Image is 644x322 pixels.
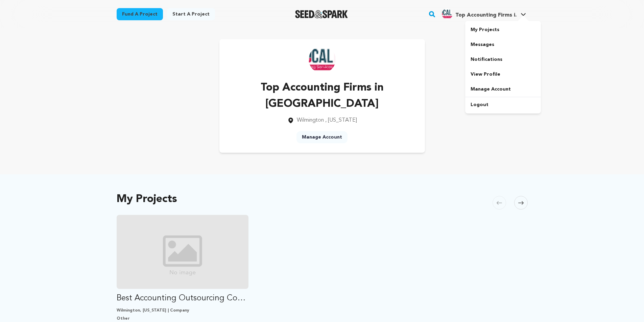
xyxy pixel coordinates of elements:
[167,8,215,20] a: Start a project
[117,293,249,304] p: Best Accounting Outsourcing Company in [GEOGRAPHIC_DATA]
[117,195,177,204] h2: My Projects
[325,118,357,123] span: , [US_STATE]
[465,52,541,67] a: Notifications
[295,10,348,18] a: Seed&Spark Homepage
[296,131,348,143] a: Manage Account
[230,80,414,112] p: Top Accounting Firms in [GEOGRAPHIC_DATA]
[442,8,453,19] img: bf0d2d30111c2d48.png
[295,10,348,18] img: Seed&Spark Logo Dark Mode
[455,13,517,18] span: Top Accounting Firms i.
[465,82,541,97] a: Manage Account
[297,118,324,123] span: Wilmington
[465,67,541,82] a: View Profile
[440,7,527,19] a: Top Accounting Firms i.'s Profile
[309,46,336,73] img: https://seedandspark-static.s3.us-east-2.amazonaws.com/images/User/002/171/968/medium/bf0d2d30111...
[465,37,541,52] a: Messages
[465,22,541,37] a: My Projects
[117,8,163,20] a: Fund a project
[465,97,541,112] a: Logout
[117,316,249,321] p: Other
[442,8,517,19] div: Top Accounting Firms i.'s Profile
[117,308,249,313] p: Wilmington, [US_STATE] | Company
[440,7,527,21] span: Top Accounting Firms i.'s Profile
